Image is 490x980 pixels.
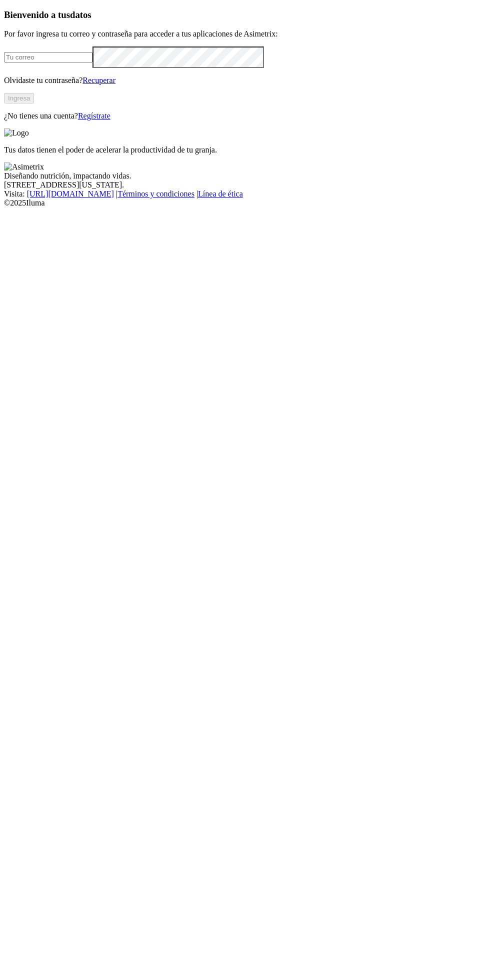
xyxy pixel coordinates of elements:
div: © 2025 Iluma [4,198,486,207]
h3: Bienvenido a tus [4,9,486,20]
span: datos [70,9,91,20]
p: ¿No tienes una cuenta? [4,111,486,120]
button: Ingresa [4,93,34,103]
img: Logo [4,128,29,137]
p: Olvidaste tu contraseña? [4,76,486,85]
p: Tus datos tienen el poder de acelerar la productividad de tu granja. [4,145,486,154]
p: Por favor ingresa tu correo y contraseña para acceder a tus aplicaciones de Asimetrix: [4,29,486,38]
div: Visita : | | [4,189,486,198]
a: [URL][DOMAIN_NAME] [27,189,114,198]
img: Asimetrix [4,162,44,171]
div: Diseñando nutrición, impactando vidas. [4,171,486,180]
a: Regístrate [78,111,110,120]
a: Línea de ética [198,189,243,198]
div: [STREET_ADDRESS][US_STATE]. [4,180,486,189]
input: Tu correo [4,52,92,62]
a: Recuperar [82,76,115,84]
a: Términos y condiciones [117,189,194,198]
